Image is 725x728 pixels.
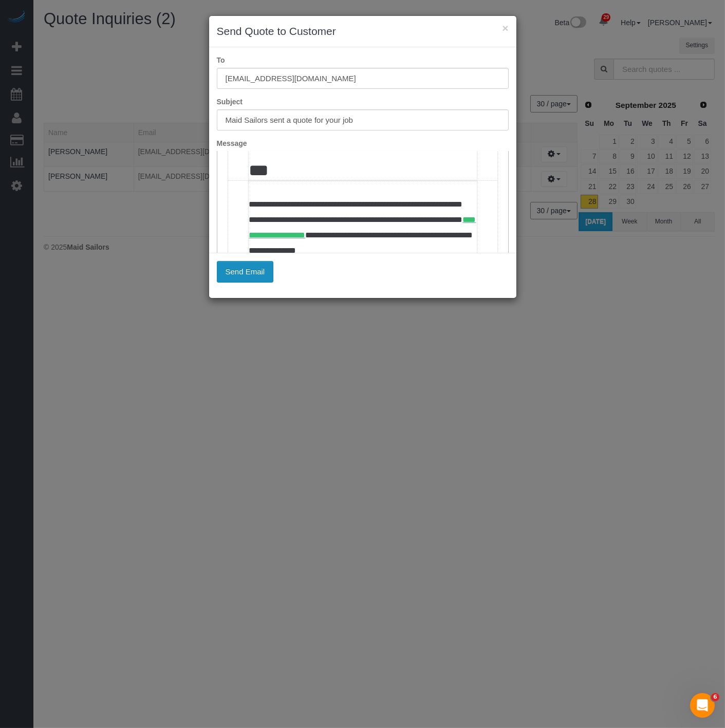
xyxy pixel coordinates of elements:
h3: Send Quote to Customer [217,24,509,39]
button: × [502,23,508,33]
span: 6 [711,693,719,701]
label: To [209,55,516,65]
label: Message [209,138,516,148]
button: Send Email [217,261,274,283]
iframe: Rich Text Editor, editor1 [217,152,508,312]
input: To [217,68,509,89]
iframe: Intercom live chat [690,693,715,718]
label: Subject [209,97,516,107]
input: Subject [217,109,509,130]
